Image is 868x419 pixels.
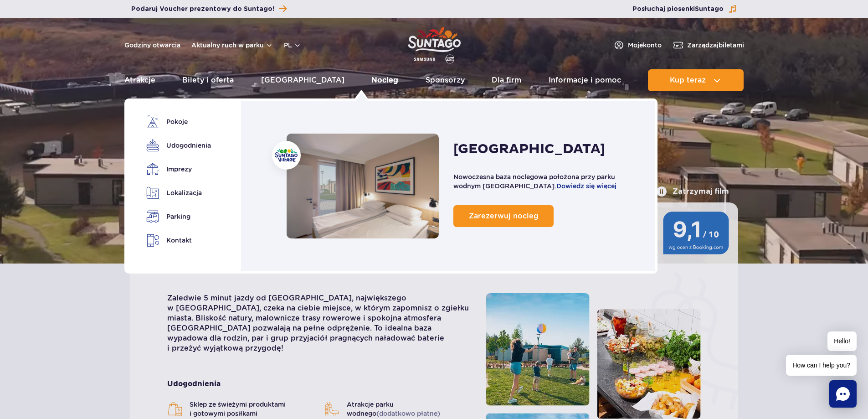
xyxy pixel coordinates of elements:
img: Suntago [275,149,298,162]
span: Zarządzaj biletami [687,41,744,50]
a: Zarezerwuj nocleg [453,205,554,227]
a: Sponsorzy [426,69,465,91]
button: Aktualny ruch w parku [191,41,273,49]
a: Nocleg [287,134,439,238]
a: Imprezy [146,163,208,176]
a: Zarządzajbiletami [673,40,744,51]
a: Dowiedz się więcej [556,182,616,190]
span: Kup teraz [670,76,706,84]
button: pl [284,41,301,50]
a: Godziny otwarcia [124,41,180,50]
a: Informacje i pomoc [549,69,621,91]
span: Zarezerwuj nocleg [469,212,539,220]
a: Udogodnienia [146,139,208,152]
span: Moje konto [628,41,662,50]
a: Mojekonto [613,40,662,51]
span: How can I help you? [786,355,857,376]
div: Chat [829,380,857,408]
a: Parking [146,210,208,223]
a: Lokalizacja [146,186,208,199]
p: Nowoczesna baza noclegowa położona przy parku wodnym [GEOGRAPHIC_DATA]. [453,172,637,191]
a: Bilety i oferta [182,69,234,91]
a: [GEOGRAPHIC_DATA] [261,69,344,91]
a: Dla firm [492,69,521,91]
h2: [GEOGRAPHIC_DATA] [453,140,605,158]
span: Hello! [827,331,857,351]
button: Kup teraz [648,69,744,91]
a: Kontakt [146,234,208,247]
a: Pokoje [146,115,208,128]
a: Atrakcje [124,69,155,91]
a: Nocleg [371,69,398,91]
